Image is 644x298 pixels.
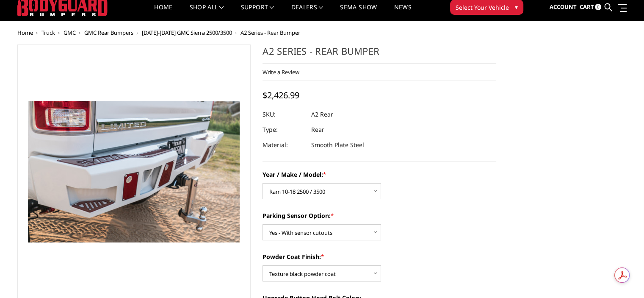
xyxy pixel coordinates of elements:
span: A2 Series - Rear Bumper [240,29,300,36]
label: Powder Coat Finish: [263,252,496,261]
span: Cart [579,3,594,11]
a: [DATE]-[DATE] GMC Sierra 2500/3500 [142,29,232,36]
a: Truck [41,29,55,36]
label: Parking Sensor Option: [263,211,496,220]
a: News [394,4,411,21]
dd: A2 Rear [311,107,333,122]
dt: Material: [263,137,305,153]
a: Home [154,4,172,21]
a: Write a Review [263,68,299,76]
span: ▾ [515,3,518,11]
span: Select Your Vehicle [456,3,509,12]
span: 0 [595,4,601,10]
h1: A2 Series - Rear Bumper [263,45,496,64]
span: $2,426.99 [263,89,299,101]
label: Year / Make / Model: [263,170,496,179]
a: GMC Rear Bumpers [84,29,133,36]
dt: Type: [263,122,305,137]
dd: Smooth Plate Steel [311,137,364,153]
a: Home [17,29,33,36]
a: Support [241,4,274,21]
span: Account [549,3,576,11]
a: SEMA Show [340,4,377,21]
a: GMC [64,29,76,36]
a: Dealers [291,4,323,21]
dt: SKU: [263,107,305,122]
a: shop all [190,4,224,21]
dd: Rear [311,122,324,137]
